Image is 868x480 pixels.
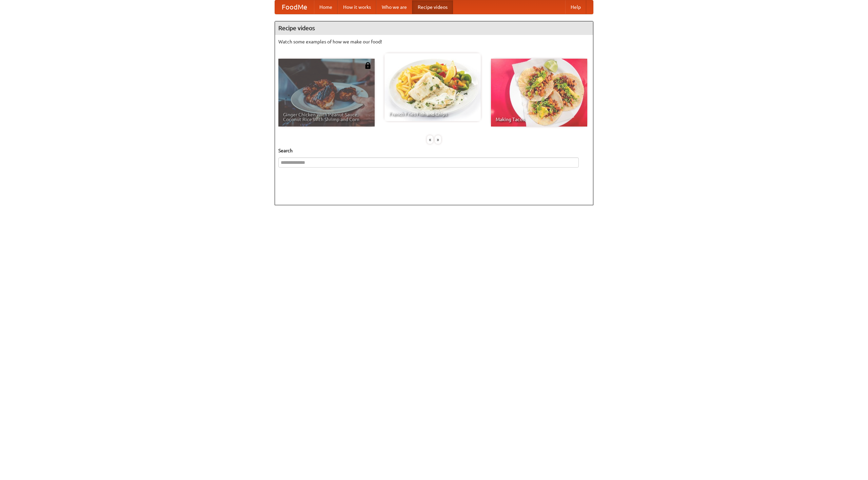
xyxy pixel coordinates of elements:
a: Recipe videos [412,0,453,14]
a: FoodMe [275,0,314,14]
a: French Fries Fish and Chips [384,53,481,121]
h5: Search [278,147,590,154]
img: 483408.png [364,62,371,69]
a: Help [565,0,586,14]
span: Making Tacos [496,117,583,122]
a: Who we are [376,0,412,14]
a: Home [314,0,338,14]
p: Watch some examples of how we make our food! [278,38,590,45]
div: « [427,135,433,144]
span: French Fries Fish and Chips [389,112,476,116]
a: Making Tacos [491,59,587,127]
h4: Recipe videos [275,21,593,35]
div: » [435,135,441,144]
a: How it works [338,0,376,14]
